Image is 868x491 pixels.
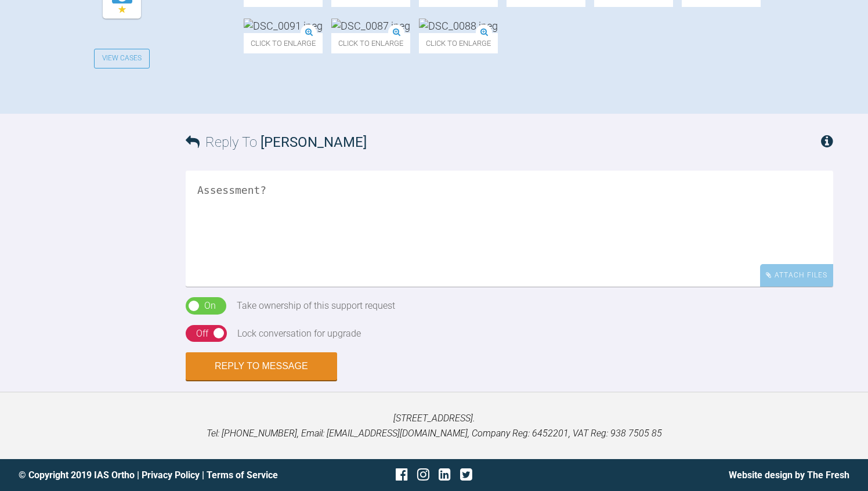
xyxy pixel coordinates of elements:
div: Off [196,326,208,341]
a: Website design by The Fresh [729,470,849,481]
a: View Cases [94,49,150,68]
div: Attach Files [760,264,833,287]
span: Click to enlarge [419,33,498,53]
div: Take ownership of this support request [237,298,395,313]
a: Privacy Policy [142,470,200,481]
a: Terms of Service [207,470,278,481]
div: Lock conversation for upgrade [237,326,361,341]
span: Click to enlarge [244,33,323,53]
img: DSC_0087.jpeg [331,19,410,33]
div: © Copyright 2019 IAS Ortho | | [19,468,295,483]
div: On [204,298,216,313]
textarea: Assessment? [186,171,833,287]
button: Reply to Message [186,352,337,380]
p: [STREET_ADDRESS]. Tel: [PHONE_NUMBER], Email: [EMAIL_ADDRESS][DOMAIN_NAME], Company Reg: 6452201,... [19,411,849,441]
img: DSC_0088.jpeg [419,19,498,33]
h3: Reply To [186,131,367,153]
span: [PERSON_NAME] [261,134,367,150]
span: Click to enlarge [331,33,410,53]
img: DSC_0091.jpeg [244,19,323,33]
